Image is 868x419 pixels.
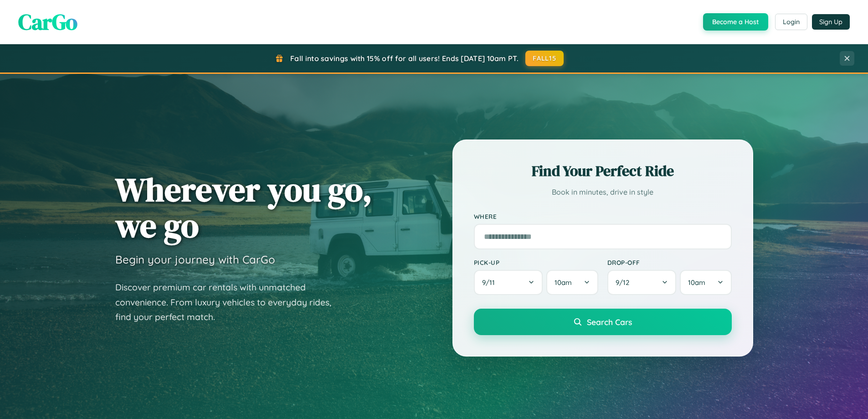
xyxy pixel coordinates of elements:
[812,14,850,30] button: Sign Up
[474,212,732,220] label: Where
[703,13,768,31] button: Become a Host
[555,278,572,287] span: 10am
[616,278,634,287] span: 9 / 12
[115,253,275,266] h3: Begin your journey with CarGo
[115,171,372,243] h1: Wherever you go, we go
[290,54,519,63] span: Fall into savings with 15% off for all users! Ends [DATE] 10am PT.
[115,280,343,325] p: Discover premium car rentals with unmatched convenience. From luxury vehicles to everyday rides, ...
[546,270,598,295] button: 10am
[680,270,731,295] button: 10am
[775,14,807,30] button: Login
[587,317,632,327] span: Search Cars
[474,270,543,295] button: 9/11
[525,51,564,66] button: FALL15
[474,186,732,199] p: Book in minutes, drive in style
[482,278,499,287] span: 9 / 11
[607,259,732,266] label: Drop-off
[474,309,732,335] button: Search Cars
[688,278,705,287] span: 10am
[18,7,77,37] span: CarGo
[607,270,677,295] button: 9/12
[474,259,598,266] label: Pick-up
[474,161,732,181] h2: Find Your Perfect Ride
